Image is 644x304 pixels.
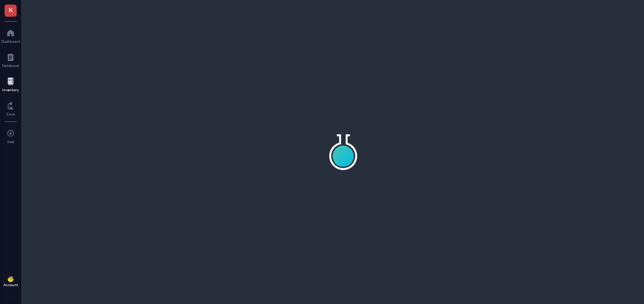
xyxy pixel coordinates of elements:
[6,112,15,116] div: Core
[2,75,19,92] a: Inventory
[1,39,20,44] div: Dashboard
[3,282,18,287] div: Account
[7,139,14,144] div: Add
[2,63,19,68] div: Notebook
[9,5,13,14] span: K
[8,276,14,282] img: da48f3c6-a43e-4a2d-aade-5eac0d93827f.jpeg
[6,100,15,116] a: Core
[2,87,19,92] div: Inventory
[2,51,19,68] a: Notebook
[1,27,20,44] a: Dashboard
